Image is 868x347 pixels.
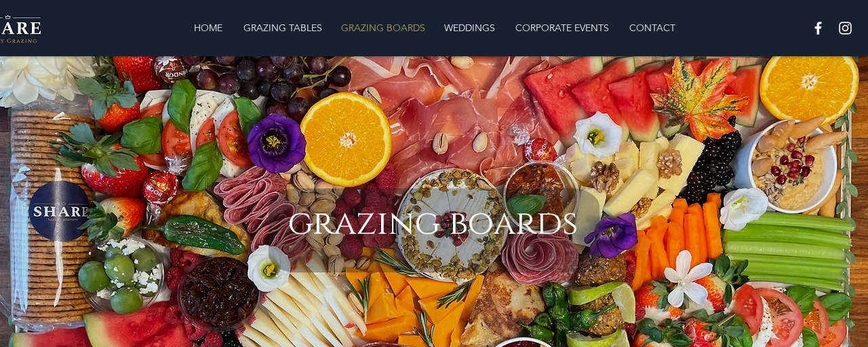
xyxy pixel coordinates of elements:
p: CONTACT [623,14,682,41]
a: CONTACT [619,14,685,41]
p: CORPORATE EVENTS [509,14,616,41]
a: HOME [184,14,233,41]
p: HOME [187,14,229,41]
img: White Instagram Icon [837,20,854,37]
a: CORPORATE EVENTS [505,14,619,41]
ul: Social Bar [810,20,854,37]
a: WEDDINGS [434,14,505,41]
a: GRAZING TABLES [233,14,331,41]
a: GRAZING BOARDS [331,14,434,41]
nav: Site [102,14,766,41]
img: White Facebook Icon [810,20,827,37]
span: grazing boards [288,201,578,247]
p: GRAZING BOARDS [334,14,432,41]
p: WEDDINGS [437,14,502,41]
p: GRAZING TABLES [237,14,329,41]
